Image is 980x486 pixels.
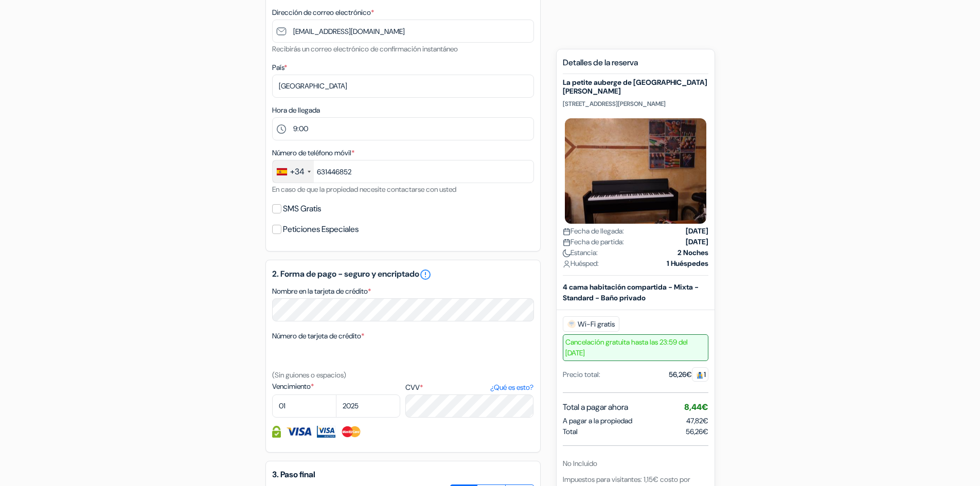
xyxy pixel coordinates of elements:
[563,458,708,469] div: No Incluido
[272,160,534,183] input: 612 34 56 78
[678,247,708,258] strong: 2 Noches
[405,382,533,393] label: CVV
[286,426,312,438] img: Visa
[563,334,708,361] span: Cancelación gratuita hasta las 23:59 del [DATE]
[563,416,632,426] span: A pagar a la propiedad
[563,237,624,247] span: Fecha de partida:
[686,416,708,425] span: 47,82€
[272,426,281,438] img: Información de la Tarjeta de crédito totalmente protegida y encriptada
[290,166,305,178] div: +34
[272,268,534,281] h5: 2. Forma de pago - seguro y encriptado
[272,7,374,18] label: Dirección de correo electrónico
[563,239,571,246] img: calendar.svg
[686,226,708,237] strong: [DATE]
[272,20,534,43] input: Introduzca la dirección de correo electrónico
[563,247,598,258] span: Estancia:
[563,260,571,268] img: user_icon.svg
[696,371,704,379] img: guest.svg
[563,58,708,74] h5: Detalles de la reserva
[272,370,346,380] small: (Sin guiones o espacios)
[563,78,708,96] h5: La petite auberge de [GEOGRAPHIC_DATA][PERSON_NAME]
[686,237,708,247] strong: [DATE]
[272,331,364,341] label: Número de tarjeta de crédito
[283,222,359,237] label: Peticiones Especiales
[341,426,362,438] img: Master Card
[563,100,708,108] p: [STREET_ADDRESS][PERSON_NAME]
[272,185,456,194] small: En caso de que la propiedad necesite contactarse con usted
[563,426,578,437] span: Total
[490,382,533,393] a: ¿Qué es esto?
[563,401,628,413] span: Total a pagar ahora
[272,44,458,53] small: Recibirás un correo electrónico de confirmación instantáneo
[667,258,708,269] strong: 1 Huéspedes
[563,316,619,332] span: Wi-Fi gratis
[563,228,571,236] img: calendar.svg
[273,160,314,183] div: Spain (España): +34
[272,381,400,392] label: Vencimiento
[684,402,708,412] span: 8,44€
[272,286,371,297] label: Nombre en la tarjeta de crédito
[669,369,708,380] div: 56,26€
[563,369,600,380] div: Precio total:
[563,226,624,237] span: Fecha de llegada:
[272,105,320,116] label: Hora de llegada
[272,62,287,73] label: País
[563,258,599,269] span: Huésped:
[272,470,534,479] h5: 3. Paso final
[419,268,432,281] a: error_outline
[692,367,708,382] span: 1
[283,202,321,216] label: SMS Gratis
[272,148,354,158] label: Número de teléfono móvil
[686,426,708,437] span: 56,26€
[563,249,571,257] img: moon.svg
[317,426,335,438] img: Visa Electron
[563,282,699,302] b: 4 cama habitación compartida - Mixta - Standard - Baño privado
[567,320,576,328] img: free_wifi.svg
